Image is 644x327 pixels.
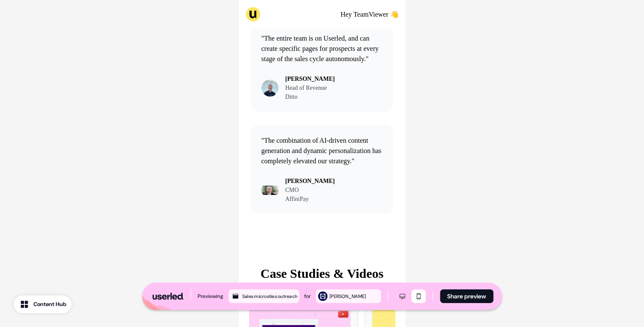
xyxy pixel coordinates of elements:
[395,289,410,303] button: Desktop mode
[242,292,297,300] div: Sales microsties outreach
[285,186,335,203] p: CMO AffiniPay
[329,292,379,300] div: [PERSON_NAME]
[261,136,383,166] p: "The combination of AI-driven content generation and dynamic personalization has completely eleva...
[285,83,335,101] p: Head of Revenue Ditto
[341,9,399,20] p: Hey TeamViewer 👋
[261,33,383,64] p: "The entire team is on Userled, and can create specific pages for prospects at every stage of the...
[285,177,335,186] p: [PERSON_NAME]
[33,300,66,309] div: Content Hub
[304,292,311,300] div: for
[440,289,493,303] button: Share preview
[411,289,426,303] button: Mobile mode
[198,292,223,300] div: Previewing
[249,264,395,283] p: Case Studies & Videos
[14,295,71,313] button: Content Hub
[285,74,335,83] p: [PERSON_NAME]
